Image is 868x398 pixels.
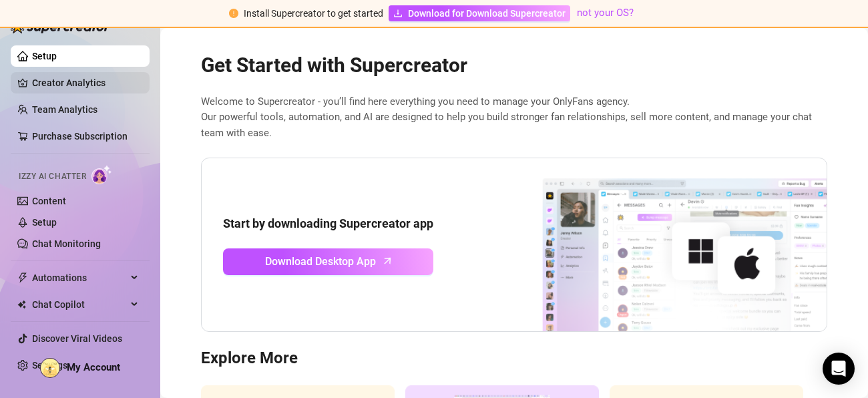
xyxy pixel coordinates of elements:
strong: Start by downloading Supercreator app [223,216,433,230]
a: Setup [32,51,57,61]
span: Install Supercreator to get started [244,8,383,19]
a: Chat Monitoring [32,238,101,249]
span: Automations [32,267,127,288]
span: exclamation-circle [229,9,238,18]
a: Download Desktop Apparrow-up [223,248,433,275]
div: Open Intercom Messenger [823,353,855,385]
span: My Account [67,361,120,373]
a: Creator Analytics [32,72,139,93]
img: Chat Copilot [17,300,26,309]
a: Download for Download Supercreator [389,5,570,21]
a: Purchase Subscription [32,131,128,142]
span: Download Desktop App [265,253,376,270]
h3: Explore More [201,348,827,369]
img: ACg8ocLtAP_HycCkC7E2gzlQg_fnwOJ2BLDPtbqRplAzLxwxX2jEW0s=s96-c [41,359,59,377]
span: thunderbolt [17,272,28,283]
a: not your OS? [577,7,634,19]
a: Setup [32,217,57,228]
a: Team Analytics [32,104,97,115]
span: Download for Download Supercreator [408,6,566,21]
img: AI Chatter [91,165,112,184]
h2: Get Started with Supercreator [201,53,827,78]
a: Settings [32,360,67,371]
span: Chat Copilot [32,294,127,315]
a: Discover Viral Videos [32,333,122,344]
span: Welcome to Supercreator - you’ll find here everything you need to manage your OnlyFans agency. Ou... [201,94,827,142]
span: arrow-up [380,253,395,268]
a: Content [32,196,66,206]
span: Izzy AI Chatter [19,170,86,183]
img: download app [493,158,827,332]
span: download [393,9,403,18]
